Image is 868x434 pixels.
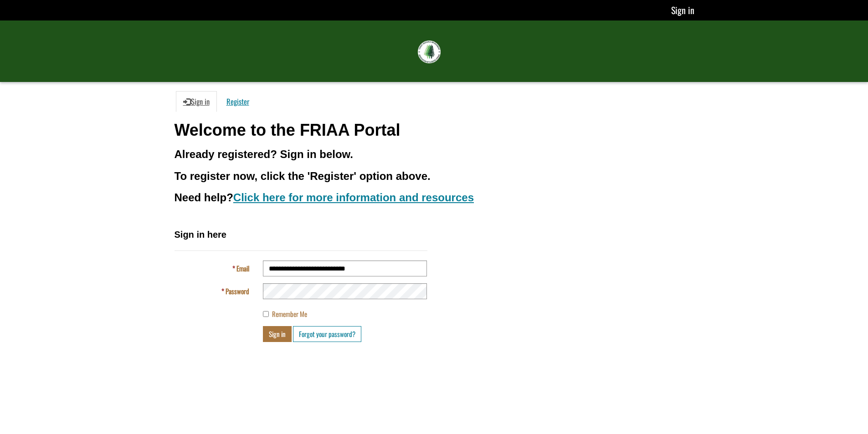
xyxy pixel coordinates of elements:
[175,121,694,139] h1: Welcome to the FRIAA Portal
[219,91,257,112] a: Register
[272,309,307,319] span: Remember Me
[263,326,292,342] button: Sign in
[226,286,249,296] span: Password
[175,192,694,204] h3: Need help?
[175,148,694,160] h3: Already registered? Sign in below.
[236,263,249,273] span: Email
[175,230,226,240] span: Sign in here
[418,41,441,63] img: FRIAA Submissions Portal
[263,311,269,317] input: Remember Me
[233,191,474,204] a: Click here for more information and resources
[293,326,361,342] a: Forgot your password?
[175,170,694,182] h3: To register now, click the 'Register' option above.
[176,91,217,112] a: Sign in
[671,3,694,17] a: Sign in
